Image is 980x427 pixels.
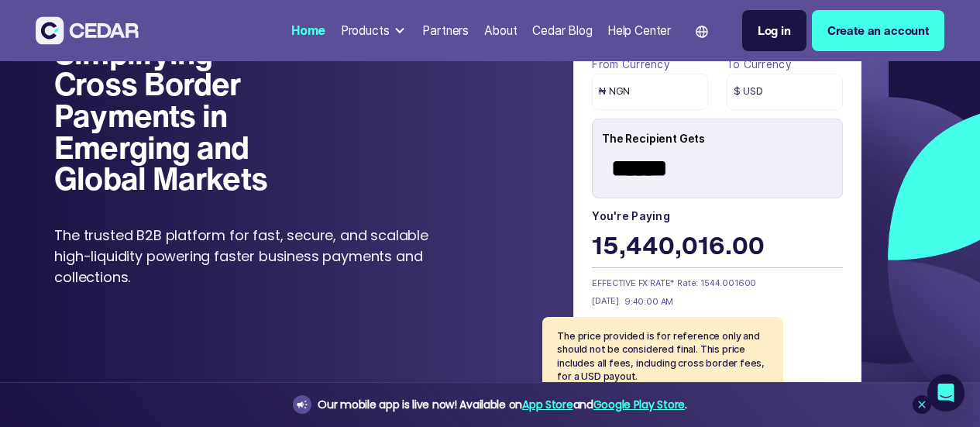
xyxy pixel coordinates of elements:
div: Products [341,22,390,40]
label: You're paying [592,207,842,226]
div: The Recipient Gets [602,124,842,153]
a: Cedar Blog [526,14,598,47]
a: Partners [417,14,475,47]
form: payField [592,55,842,350]
a: App Store [522,397,573,412]
div: 9:40:00 AM [619,295,673,308]
div: Rate: 1544.001600 [677,277,791,291]
div: [DATE] [592,295,619,308]
div: Products [335,15,414,46]
div: Log in [758,22,791,40]
div: EFFECTIVE FX RATE* [592,277,677,289]
p: The price provided is for reference only and should not be considered final. This price includes ... [557,329,768,384]
div: Cedar Blog [532,22,592,40]
a: Home [285,14,332,47]
div: Open Intercom Messenger [927,374,965,412]
a: Log in [742,10,806,51]
div: Home [291,22,325,40]
label: From currency [592,55,708,74]
img: announcement [296,398,308,411]
span: $ USD [734,84,763,99]
div: About [484,22,518,40]
span: ₦ NGN [599,84,630,99]
a: Create an account [812,10,944,51]
div: Partners [422,22,469,40]
a: Google Play Store [593,397,685,412]
label: To currency [727,55,843,74]
div: Help Center [607,22,671,40]
h1: Simplifying Cross Border Payments in Emerging and Global Markets [54,37,291,195]
p: The trusted B2B platform for fast, secure, and scalable high-liquidity powering faster business p... [54,225,449,288]
a: Help Center [601,14,677,47]
a: About [478,14,524,47]
div: Our mobile app is live now! Available on and . [318,395,686,415]
div: 15,440,016.00 [592,227,842,267]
